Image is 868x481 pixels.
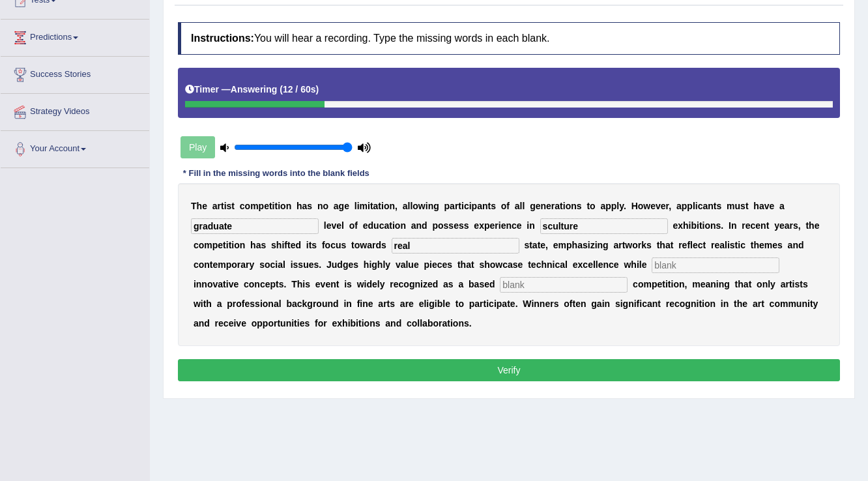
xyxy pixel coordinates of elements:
[227,201,232,211] b: s
[538,240,541,250] b: t
[464,220,469,231] b: s
[432,220,438,231] b: p
[448,220,454,231] b: s
[392,220,395,231] b: i
[738,240,740,250] b: i
[250,240,256,250] b: h
[598,240,603,250] b: n
[259,259,265,270] b: s
[316,84,319,95] b: )
[482,201,488,211] b: n
[240,259,246,270] b: a
[261,240,266,250] b: s
[566,240,572,250] b: p
[641,240,646,250] b: k
[595,240,598,250] b: i
[618,240,622,250] b: r
[354,201,357,211] b: l
[551,201,555,211] b: r
[661,201,666,211] b: e
[527,220,529,231] b: i
[341,240,347,250] b: s
[325,240,331,250] b: o
[657,240,660,250] b: t
[586,201,590,211] b: t
[212,201,218,211] b: a
[381,201,384,211] b: i
[360,240,367,250] b: w
[276,240,282,250] b: h
[297,201,302,211] b: h
[666,201,669,211] b: r
[517,220,522,231] b: e
[349,220,355,231] b: o
[638,201,644,211] b: o
[727,240,730,250] b: i
[678,220,683,231] b: x
[334,201,339,211] b: a
[631,201,638,211] b: H
[278,201,280,211] b: i
[779,201,785,211] b: a
[755,220,760,231] b: e
[317,201,323,211] b: n
[553,240,558,250] b: e
[536,201,541,211] b: e
[777,240,783,250] b: s
[224,201,227,211] b: i
[360,201,368,211] b: m
[336,220,341,231] b: e
[178,167,375,179] div: * Fill in the missing words into the blank fields
[798,220,801,231] b: ,
[336,240,341,250] b: u
[178,359,840,381] button: Verify
[710,220,716,231] b: n
[368,201,370,211] b: i
[625,240,632,250] b: w
[259,201,265,211] b: p
[191,33,254,44] b: Instructions:
[400,220,406,231] b: n
[237,259,240,270] b: r
[652,257,779,273] input: blank
[455,201,458,211] b: r
[1,131,149,164] a: Your Account
[697,220,699,231] b: i
[790,220,793,231] b: r
[698,201,703,211] b: c
[683,220,689,231] b: h
[702,201,708,211] b: a
[218,259,225,270] b: m
[484,220,490,231] b: p
[488,201,491,211] b: t
[560,201,563,211] b: t
[740,201,745,211] b: s
[408,201,411,211] b: l
[805,220,809,231] b: t
[309,240,312,250] b: t
[522,201,525,211] b: l
[202,201,207,211] b: e
[540,240,545,250] b: e
[389,220,392,231] b: t
[727,201,734,211] b: m
[558,240,566,250] b: m
[418,201,426,211] b: w
[269,201,272,211] b: t
[766,220,770,231] b: t
[212,240,218,250] b: p
[745,220,751,231] b: e
[458,201,461,211] b: t
[500,277,628,293] input: blank
[231,259,237,270] b: o
[240,201,245,211] b: c
[702,220,705,231] b: i
[682,240,687,250] b: e
[444,201,450,211] b: p
[191,201,197,211] b: T
[638,240,641,250] b: r
[226,259,232,270] b: p
[671,240,674,250] b: t
[306,240,309,250] b: i
[735,240,738,250] b: t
